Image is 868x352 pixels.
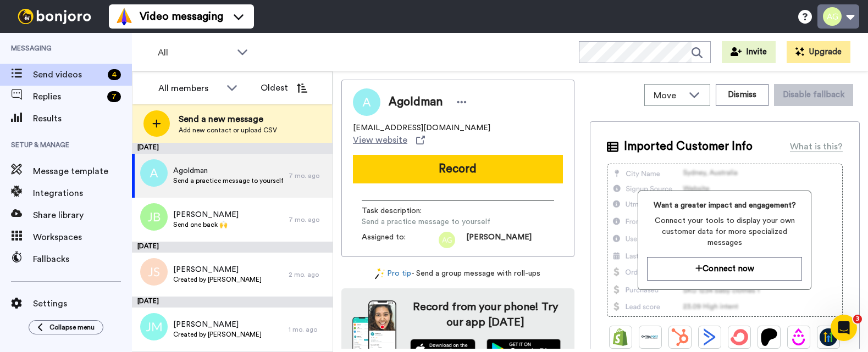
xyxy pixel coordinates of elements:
[173,319,262,330] span: [PERSON_NAME]
[362,216,490,227] span: Send a practice message to yourself
[108,69,121,80] div: 4
[362,232,439,248] span: Assigned to:
[375,268,385,280] img: magic-wand.svg
[132,297,333,308] div: [DATE]
[158,46,231,59] span: All
[29,320,103,334] button: Collapse menu
[13,9,96,24] img: bj-logo-header-white.svg
[132,143,333,154] div: [DATE]
[33,112,132,125] span: Results
[33,209,132,222] span: Share library
[612,328,629,346] img: Shopify
[33,253,132,266] span: Fallbacks
[774,84,853,106] button: Disable fallback
[787,41,850,63] button: Upgrade
[831,315,857,341] iframe: Intercom live chat
[115,8,133,25] img: vm-color.svg
[33,165,132,178] span: Message template
[439,232,455,248] img: ag.png
[140,9,223,24] span: Video messaging
[158,82,221,95] div: All members
[173,209,239,220] span: [PERSON_NAME]
[624,138,753,155] span: Imported Customer Info
[173,165,283,176] span: Agoldman
[179,126,277,135] span: Add new contact or upload CSV
[820,328,837,346] img: GoHighLevel
[353,155,563,183] button: Record
[654,89,683,102] span: Move
[389,94,443,110] span: Agoldman
[760,328,778,346] img: Patreon
[790,328,808,346] img: Drip
[173,275,262,284] span: Created by [PERSON_NAME]
[353,88,380,116] img: Image of Agoldman
[252,77,316,99] button: Oldest
[173,220,239,229] span: Send one back 🙌
[179,113,277,126] span: Send a new message
[173,264,262,275] span: [PERSON_NAME]
[375,268,411,280] a: Pro tip
[49,323,95,332] span: Collapse menu
[353,133,425,147] a: View website
[33,231,132,244] span: Workspaces
[289,270,327,279] div: 2 mo. ago
[107,91,121,102] div: 7
[722,41,776,63] button: Invite
[790,140,843,153] div: What is this?
[173,176,283,185] span: Send a practice message to yourself
[140,203,168,231] img: jb.png
[407,299,563,330] h4: Record from your phone! Try our app [DATE]
[33,187,132,200] span: Integrations
[353,133,407,147] span: View website
[642,328,659,346] img: Ontraport
[731,328,748,346] img: ConvertKit
[33,90,103,103] span: Replies
[289,215,327,224] div: 7 mo. ago
[341,268,574,280] div: - Send a group message with roll-ups
[173,330,262,339] span: Created by [PERSON_NAME]
[132,242,333,253] div: [DATE]
[647,200,802,211] span: Want a greater impact and engagement?
[353,122,490,133] span: [EMAIL_ADDRESS][DOMAIN_NAME]
[33,297,132,310] span: Settings
[140,159,168,187] img: a.png
[362,205,439,216] span: Task description :
[140,258,168,286] img: js.png
[140,313,168,340] img: jm.png
[289,325,327,334] div: 1 mo. ago
[647,215,802,248] span: Connect your tools to display your own customer data for more specialized messages
[716,84,769,106] button: Dismiss
[466,232,532,248] span: [PERSON_NAME]
[853,315,862,323] span: 3
[289,171,327,180] div: 7 mo. ago
[33,68,103,81] span: Send videos
[647,257,802,281] button: Connect now
[671,328,689,346] img: Hubspot
[701,328,718,346] img: ActiveCampaign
